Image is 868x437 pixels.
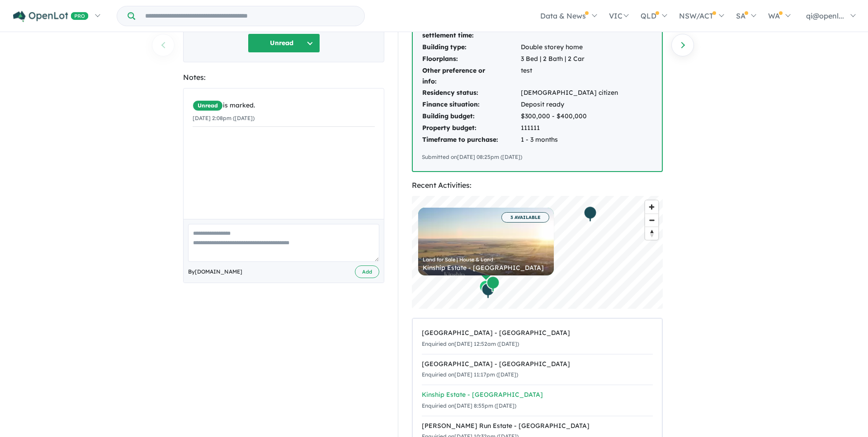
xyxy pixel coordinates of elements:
[520,99,618,111] td: Deposit ready
[520,65,618,88] td: test
[645,214,658,227] button: Zoom out
[479,280,493,297] div: Map marker
[422,65,520,88] td: Other preference or info:
[422,134,520,146] td: Timeframe to purchase:
[584,206,597,223] div: Map marker
[422,421,653,432] div: [PERSON_NAME] Run Estate - [GEOGRAPHIC_DATA]
[645,200,658,214] button: Zoom in
[188,267,242,276] span: By [DOMAIN_NAME]
[193,115,255,121] small: [DATE] 2:08pm ([DATE])
[418,208,554,275] a: 3 AVAILABLE Land for Sale | House & Land Kinship Estate - [GEOGRAPHIC_DATA]
[183,71,384,84] div: Notes:
[422,385,653,416] a: Kinship Estate - [GEOGRAPHIC_DATA]Enquiried on[DATE] 8:55pm ([DATE])
[520,134,618,146] td: 1 - 3 months
[645,227,658,240] button: Reset bearing to north
[13,11,89,22] img: Openlot PRO Logo White
[645,227,658,240] span: Reset bearing to north
[520,53,618,65] td: 3 Bed | 2 Bath | 2 Car
[248,33,320,53] button: Unread
[193,100,375,111] div: is marked.
[422,99,520,111] td: Finance situation:
[645,214,658,227] span: Zoom out
[423,257,549,262] div: Land for Sale | House & Land
[520,111,618,122] td: $300,000 - $400,000
[137,6,363,26] input: Try estate name, suburb, builder or developer
[422,153,653,162] div: Submitted on [DATE] 08:25pm ([DATE])
[422,402,516,409] small: Enquiried on [DATE] 8:55pm ([DATE])
[520,122,618,134] td: 111111
[422,53,520,65] td: Floorplans:
[422,87,520,99] td: Residency status:
[422,354,653,386] a: [GEOGRAPHIC_DATA] - [GEOGRAPHIC_DATA]Enquiried on[DATE] 11:17pm ([DATE])
[422,359,653,370] div: [GEOGRAPHIC_DATA] - [GEOGRAPHIC_DATA]
[422,390,653,400] div: Kinship Estate - [GEOGRAPHIC_DATA]
[193,100,223,111] span: Unread
[422,42,520,53] td: Building type:
[501,212,549,223] span: 3 AVAILABLE
[422,122,520,134] td: Property budget:
[412,179,663,191] div: Recent Activities:
[412,196,663,309] canvas: Map
[422,323,653,354] a: [GEOGRAPHIC_DATA] - [GEOGRAPHIC_DATA]Enquiried on[DATE] 12:52am ([DATE])
[422,340,519,347] small: Enquiried on [DATE] 12:52am ([DATE])
[423,265,549,271] div: Kinship Estate - [GEOGRAPHIC_DATA]
[422,371,518,378] small: Enquiried on [DATE] 11:17pm ([DATE])
[520,87,618,99] td: [DEMOGRAPHIC_DATA] citizen
[520,42,618,53] td: Double storey home
[481,283,495,299] div: Map marker
[355,265,379,279] button: Add
[422,111,520,122] td: Building budget:
[486,276,500,293] div: Map marker
[806,11,844,20] span: qi@openl...
[422,328,653,339] div: [GEOGRAPHIC_DATA] - [GEOGRAPHIC_DATA]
